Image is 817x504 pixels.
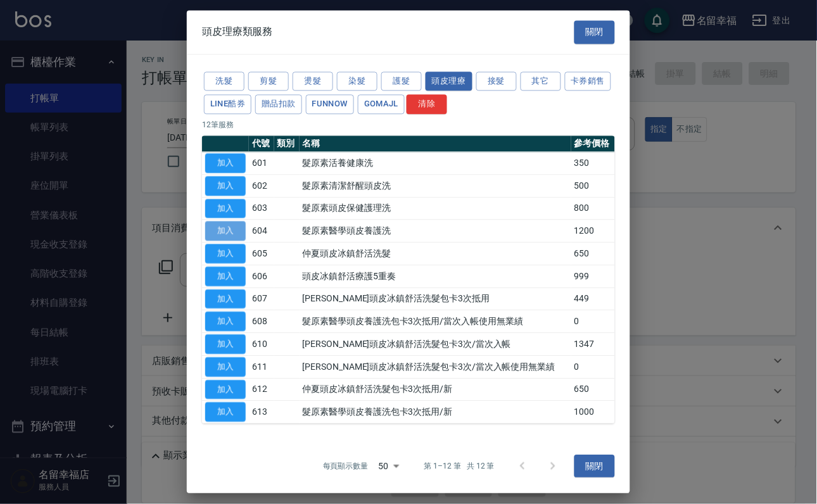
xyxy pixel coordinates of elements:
[426,72,472,91] button: 頭皮理療
[255,95,302,115] button: 贈品扣款
[571,333,615,356] td: 1347
[205,267,246,286] button: 加入
[205,334,246,354] button: 加入
[249,265,274,288] td: 606
[300,310,571,333] td: 髮原素醫學頭皮養護洗包卡3次抵用/當次入帳使用無業績
[300,333,571,356] td: [PERSON_NAME]頭皮冰鎮舒活洗髮包卡3次/當次入帳
[202,119,615,130] p: 12 筆服務
[274,135,300,152] th: 類別
[249,356,274,379] td: 611
[204,72,244,91] button: 洗髮
[571,197,615,220] td: 800
[571,356,615,379] td: 0
[249,197,274,220] td: 603
[205,312,246,332] button: 加入
[249,378,274,401] td: 612
[249,310,274,333] td: 608
[300,175,571,198] td: 髮原素清潔舒醒頭皮洗
[374,449,404,483] div: 50
[300,135,571,152] th: 名稱
[300,243,571,265] td: 仲夏頭皮冰鎮舒活洗髮
[571,265,615,288] td: 999
[300,378,571,401] td: 仲夏頭皮冰鎮舒活洗髮包卡3次抵用/新
[571,220,615,243] td: 1200
[424,461,495,472] p: 第 1–12 筆 共 12 筆
[249,401,274,424] td: 613
[407,95,447,115] button: 清除
[204,95,251,115] button: LINE酷券
[205,244,246,263] button: 加入
[571,175,615,198] td: 500
[205,289,246,309] button: 加入
[571,378,615,401] td: 650
[571,243,615,265] td: 650
[249,220,274,243] td: 604
[249,333,274,356] td: 610
[300,197,571,220] td: 髮原素頭皮保健護理洗
[381,72,422,91] button: 護髮
[358,95,405,115] button: GOMAJL
[249,152,274,175] td: 601
[300,356,571,379] td: [PERSON_NAME]頭皮冰鎮舒活洗髮包卡3次/當次入帳使用無業績
[574,20,615,44] button: 關閉
[565,72,612,91] button: 卡券銷售
[300,287,571,310] td: [PERSON_NAME]頭皮冰鎮舒活洗髮包卡3次抵用
[521,72,561,91] button: 其它
[248,72,289,91] button: 剪髮
[205,176,246,196] button: 加入
[205,222,246,241] button: 加入
[249,175,274,198] td: 602
[300,220,571,243] td: 髮原素醫學頭皮養護洗
[205,153,246,173] button: 加入
[571,401,615,424] td: 1000
[205,403,246,422] button: 加入
[300,401,571,424] td: 髮原素醫學頭皮養護洗包卡3次抵用/新
[249,135,274,152] th: 代號
[300,265,571,288] td: 頭皮冰鎮舒活療護5重奏
[249,243,274,265] td: 605
[571,152,615,175] td: 350
[571,310,615,333] td: 0
[205,357,246,377] button: 加入
[202,26,273,39] span: 頭皮理療類服務
[306,95,354,115] button: FUNNOW
[337,72,377,91] button: 染髮
[574,455,615,478] button: 關閉
[571,287,615,310] td: 449
[571,135,615,152] th: 參考價格
[205,380,246,400] button: 加入
[205,199,246,218] button: 加入
[293,72,333,91] button: 燙髮
[249,287,274,310] td: 607
[300,152,571,175] td: 髮原素活養健康洗
[323,461,369,472] p: 每頁顯示數量
[476,72,517,91] button: 接髮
